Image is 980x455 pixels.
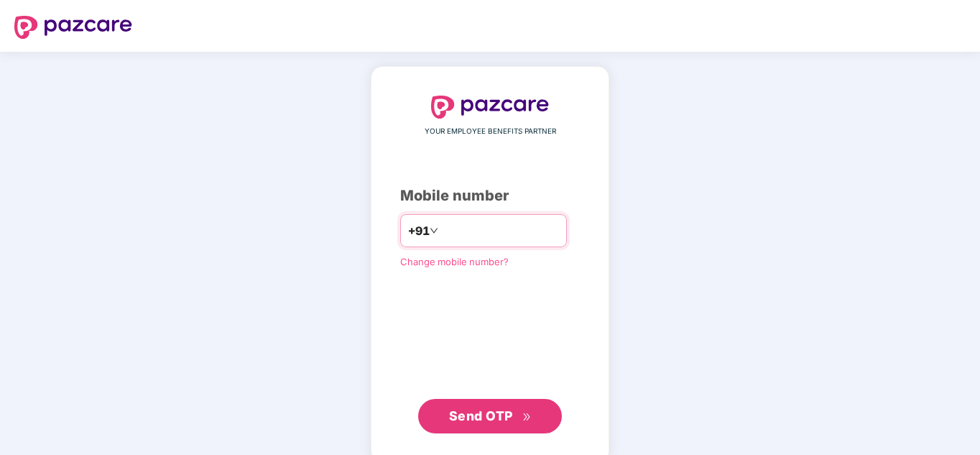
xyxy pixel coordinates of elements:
span: double-right [522,413,532,422]
span: YOUR EMPLOYEE BENEFITS PARTNER [425,126,556,137]
span: Send OTP [449,408,513,423]
span: +91 [408,222,430,240]
a: Change mobile number? [400,256,509,267]
span: down [430,226,438,235]
div: Mobile number [400,185,580,207]
button: Send OTPdouble-right [418,399,562,433]
img: logo [14,16,132,39]
img: logo [431,96,549,119]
